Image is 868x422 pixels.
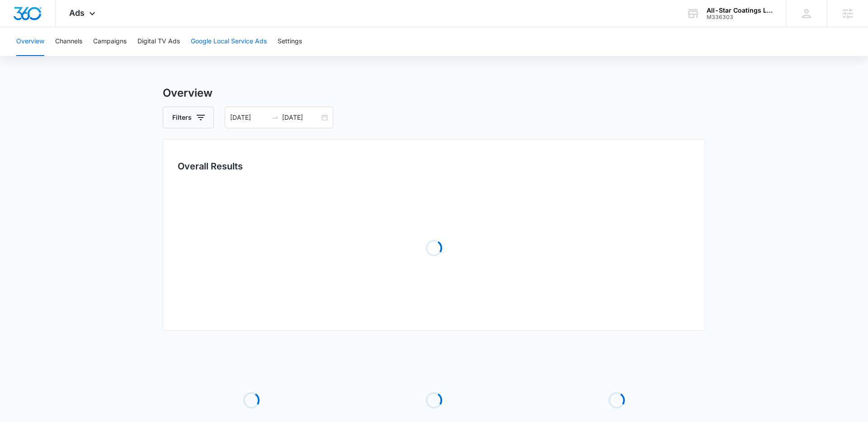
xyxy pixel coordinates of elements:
[163,85,705,101] h3: Overview
[93,27,127,56] button: Campaigns
[163,107,214,128] button: Filters
[55,27,82,56] button: Channels
[178,159,243,173] h3: Overall Results
[16,27,44,56] button: Overview
[230,113,268,122] input: Start date
[282,113,320,122] input: End date
[137,27,180,56] button: Digital TV Ads
[271,114,278,121] span: to
[278,27,302,56] button: Settings
[271,114,278,121] span: swap-right
[707,14,773,20] div: account id
[191,27,267,56] button: Google Local Service Ads
[69,8,85,18] span: Ads
[707,7,773,14] div: account name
